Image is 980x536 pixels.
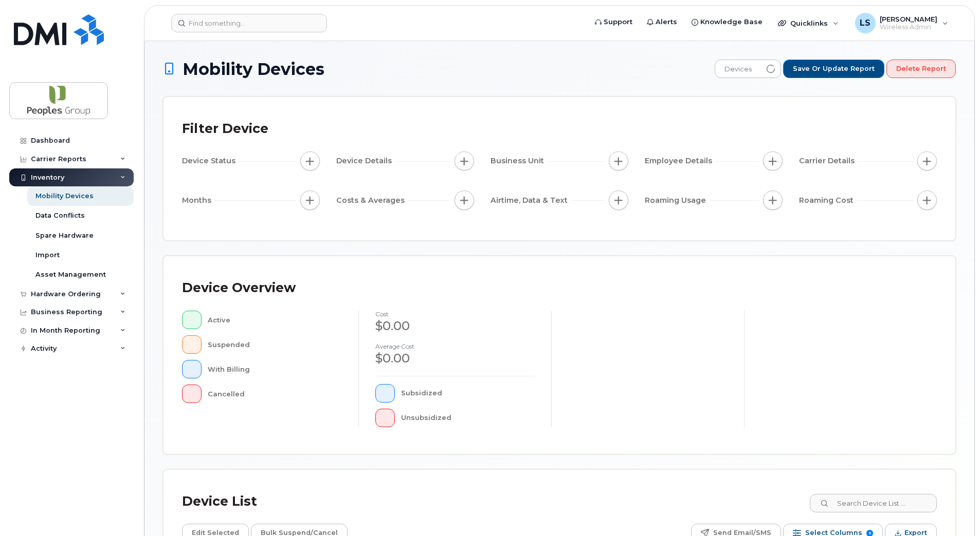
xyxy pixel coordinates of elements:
[491,156,547,166] span: Business Unit
[183,60,324,78] span: Mobility Devices
[208,335,342,354] div: Suspended
[208,311,342,329] div: Active
[799,195,857,206] span: Roaming Cost
[375,350,535,367] div: $0.00
[799,156,858,166] span: Carrier Details
[375,317,535,335] div: $0.00
[645,156,715,166] span: Employee Details
[182,488,257,515] div: Device List
[896,64,946,73] span: Delete Report
[182,195,214,206] span: Months
[336,195,408,206] span: Costs & Averages
[182,156,239,166] span: Device Status
[208,360,342,378] div: With Billing
[375,343,535,350] h4: Average cost
[401,409,535,427] div: Unsubsidized
[182,275,296,301] div: Device Overview
[793,64,875,73] span: Save or Update Report
[182,116,268,142] div: Filter Device
[810,494,937,512] input: Search Device List ...
[715,60,761,79] span: Devices
[645,195,709,206] span: Roaming Usage
[375,311,535,317] h4: cost
[886,60,956,78] button: Delete Report
[208,385,342,403] div: Cancelled
[336,156,395,166] span: Device Details
[401,384,535,403] div: Subsidized
[491,195,571,206] span: Airtime, Data & Text
[783,60,884,78] button: Save or Update Report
